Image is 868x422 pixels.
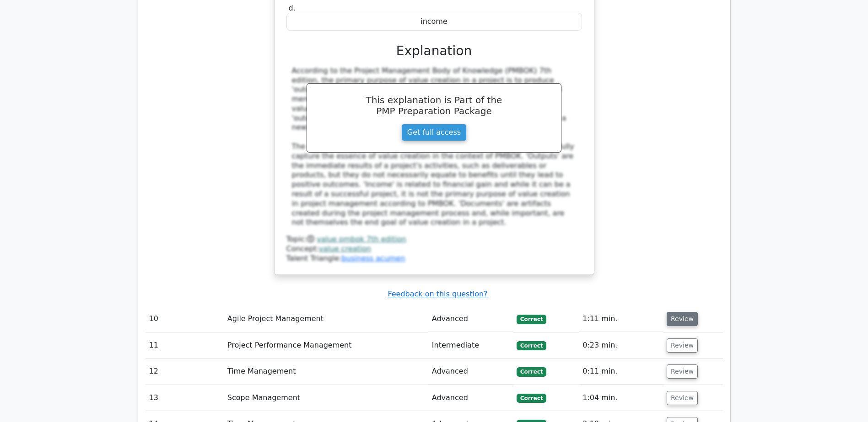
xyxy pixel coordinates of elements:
[146,359,224,385] td: 12
[286,235,582,244] div: Topic:
[286,244,582,254] div: Concept:
[579,306,663,332] td: 1:11 min.
[667,338,698,353] button: Review
[517,315,546,324] span: Correct
[517,341,546,350] span: Correct
[224,306,428,332] td: Agile Project Management
[517,394,546,403] span: Correct
[667,312,698,326] button: Review
[579,385,663,411] td: 1:04 min.
[317,235,406,243] a: value pmbok 7th edition
[579,359,663,385] td: 0:11 min.
[224,359,428,385] td: Time Management
[146,385,224,411] td: 13
[286,13,582,31] div: income
[292,43,577,59] h3: Explanation
[146,306,224,332] td: 10
[667,364,698,379] button: Review
[401,124,467,141] a: Get full access
[319,244,371,253] a: value creation
[579,332,663,359] td: 0:23 min.
[224,332,428,359] td: Project Performance Management
[146,332,224,359] td: 11
[667,391,698,405] button: Review
[286,235,582,263] div: Talent Triangle:
[428,306,513,332] td: Advanced
[292,66,577,228] div: According to the Project Management Body of Knowledge (PMBOK) 7th edition, the primary purpose of...
[428,359,513,385] td: Advanced
[388,290,487,298] a: Feedback on this question?
[289,4,296,12] span: d.
[428,385,513,411] td: Advanced
[224,385,428,411] td: Scope Management
[428,332,513,359] td: Intermediate
[341,254,405,263] a: business acumen
[517,367,546,376] span: Correct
